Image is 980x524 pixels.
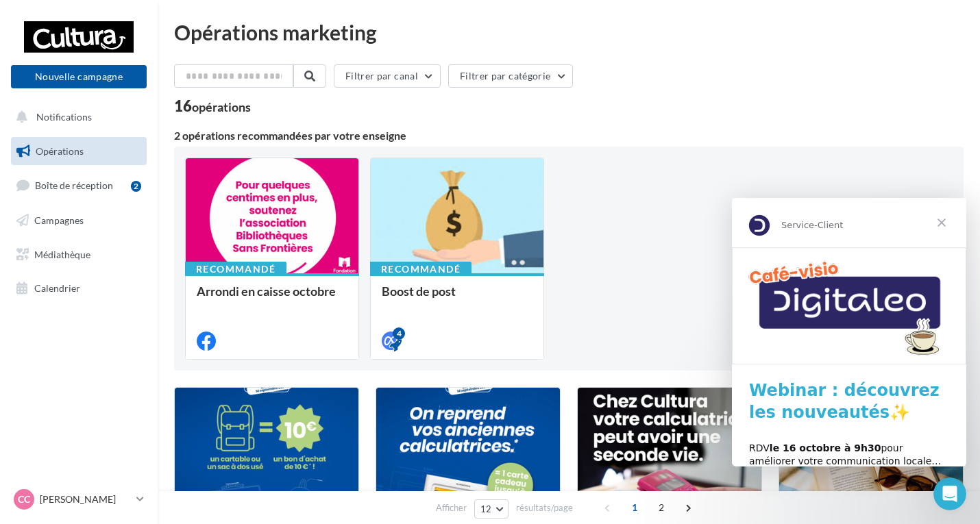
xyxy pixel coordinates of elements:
span: Médiathèque [34,248,90,260]
a: Boîte de réception2 [8,171,149,200]
span: Campagnes [34,214,84,226]
div: Arrondi en caisse octobre [197,284,347,312]
span: Calendrier [34,282,80,294]
span: 1 [624,497,646,519]
span: Notifications [36,111,92,123]
button: Filtrer par canal [334,64,441,88]
div: Opérations marketing [174,22,964,42]
span: CC [18,492,30,506]
a: CC [PERSON_NAME] [11,486,147,512]
span: Afficher [436,501,467,514]
button: 12 [474,499,509,519]
div: opérations [192,101,251,113]
p: [PERSON_NAME] [40,492,131,506]
div: RDV pour améliorer votre communication locale… et attirer plus de clients ! [17,244,217,284]
div: 16 [174,99,251,114]
a: Opérations [8,137,149,166]
a: Campagnes [8,206,149,235]
div: 2 [131,181,141,192]
div: 4 [393,327,405,340]
div: Boost de post [382,284,532,312]
div: Recommandé [370,262,471,277]
span: résultats/page [516,501,573,514]
span: 2 [650,497,672,519]
button: Nouvelle campagne [11,65,147,88]
span: 12 [480,503,492,514]
button: Filtrer par catégorie [448,64,573,88]
b: le 16 octobre à 9h30 [38,245,149,255]
a: Médiathèque [8,240,149,269]
div: 2 opérations recommandées par votre enseigne [174,130,964,141]
span: Opérations [36,145,84,157]
iframe: Intercom live chat [933,477,966,510]
div: Recommandé [185,262,286,277]
button: Notifications [8,103,144,132]
a: Calendrier [8,274,149,303]
iframe: Intercom live chat message [732,198,966,466]
span: Boîte de réception [35,179,113,191]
